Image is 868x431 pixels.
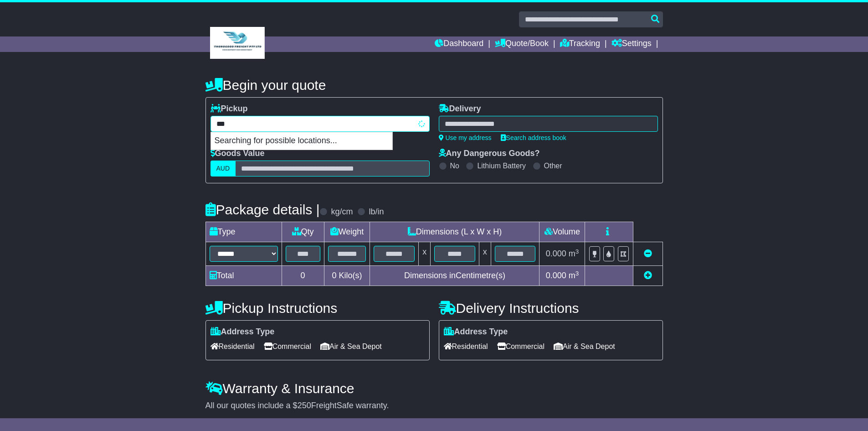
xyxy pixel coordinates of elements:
[495,36,549,52] a: Quote/Book
[369,207,384,217] label: lb/in
[435,36,483,52] a: Dashboard
[320,339,382,353] span: Air & Sea Depot
[264,339,311,353] span: Commercial
[575,248,579,255] sup: 3
[644,271,652,280] a: Add new item
[211,339,255,353] span: Residential
[324,266,370,286] td: Kilo(s)
[331,207,353,217] label: kg/cm
[444,327,508,337] label: Address Type
[444,339,488,353] span: Residential
[205,381,663,396] h4: Warranty & Insurance
[479,242,491,266] td: x
[205,222,282,242] td: Type
[560,36,600,52] a: Tracking
[324,222,370,242] td: Weight
[211,104,248,114] label: Pickup
[611,36,652,52] a: Settings
[211,116,430,132] typeahead: Please provide city
[205,266,282,286] td: Total
[205,202,320,217] h4: Package details |
[544,161,562,170] label: Other
[282,222,324,242] td: Qty
[546,271,566,280] span: 0.000
[211,149,265,159] label: Goods Value
[450,161,459,170] label: No
[370,222,539,242] td: Dimensions (L x W x H)
[569,249,579,258] span: m
[575,270,579,277] sup: 3
[439,149,540,159] label: Any Dangerous Goods?
[332,271,336,280] span: 0
[439,301,663,316] h4: Delivery Instructions
[211,327,275,337] label: Address Type
[439,134,492,141] a: Use my address
[419,242,431,266] td: x
[554,339,615,353] span: Air & Sea Depot
[439,104,481,114] label: Delivery
[546,249,566,258] span: 0.000
[539,222,585,242] td: Volume
[211,132,392,150] p: Searching for possible locations...
[501,134,566,141] a: Search address book
[477,161,526,170] label: Lithium Battery
[298,401,311,410] span: 250
[205,401,663,411] div: All our quotes include a $ FreightSafe warranty.
[569,271,579,280] span: m
[205,301,430,316] h4: Pickup Instructions
[644,249,652,258] a: Remove this item
[282,266,324,286] td: 0
[497,339,544,353] span: Commercial
[211,161,236,177] label: AUD
[370,266,539,286] td: Dimensions in Centimetre(s)
[205,78,663,93] h4: Begin your quote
